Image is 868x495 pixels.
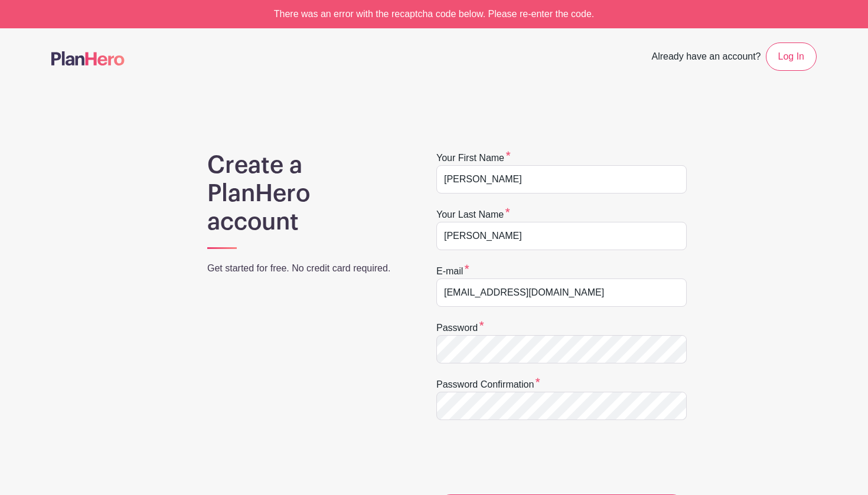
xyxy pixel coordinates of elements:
label: E-mail [436,264,469,278]
label: Your last name [436,208,510,222]
label: Password [436,321,484,335]
label: Your first name [436,151,511,165]
p: Get started for free. No credit card required. [207,261,406,276]
h1: Create a PlanHero account [207,151,406,236]
input: e.g. julie@eventco.com [436,278,687,307]
img: logo-507f7623f17ff9eddc593b1ce0a138ce2505c220e1c5a4e2b4648c50719b7d32.svg [51,51,125,65]
label: Password confirmation [436,378,540,392]
a: Log In [766,42,817,71]
input: e.g. Julie [436,165,687,194]
iframe: reCAPTCHA [436,434,616,480]
span: Already have an account? [652,45,761,71]
input: e.g. Smith [436,222,687,250]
